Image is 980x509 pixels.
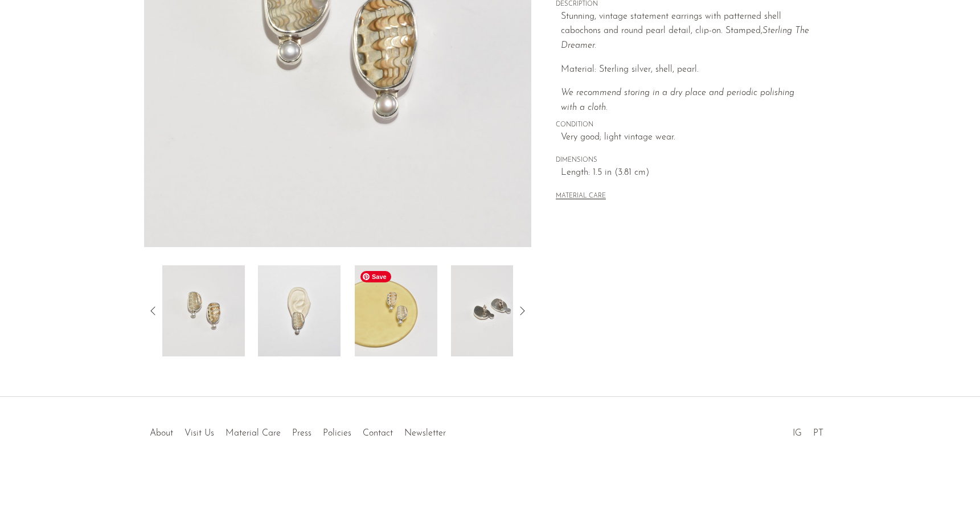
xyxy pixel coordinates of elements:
[360,271,391,282] span: Save
[561,63,812,77] p: Material: Sterling silver, shell, pearl.
[556,120,812,130] span: CONDITION
[793,429,802,438] a: IG
[225,429,281,438] a: Material Care
[144,420,452,441] ul: Quick links
[813,429,823,438] a: PT
[162,265,245,356] img: Shell Pearl Earrings
[363,429,393,438] a: Contact
[556,155,812,166] span: DIMENSIONS
[323,429,351,438] a: Policies
[561,10,812,54] p: Stunning, vintage statement earrings with patterned shell cabochons and round pearl detail, clip-...
[561,130,812,145] span: Very good; light vintage wear.
[787,420,829,441] ul: Social Medias
[150,429,173,438] a: About
[292,429,311,438] a: Press
[258,265,341,356] img: Shell Pearl Earrings
[556,192,606,201] button: MATERIAL CARE
[355,265,437,356] img: Shell Pearl Earrings
[184,429,214,438] a: Visit Us
[561,166,812,180] span: Length: 1.5 in (3.81 cm)
[451,265,534,356] img: Shell Pearl Earrings
[561,88,794,112] i: We recommend storing in a dry place and periodic polishing with a cloth.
